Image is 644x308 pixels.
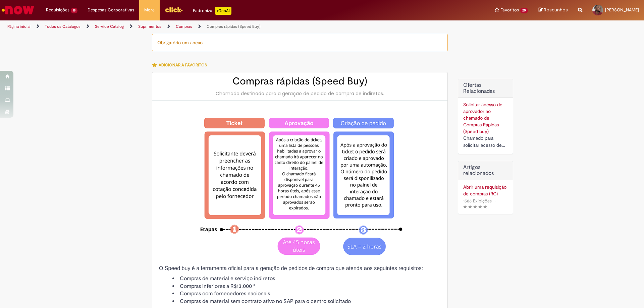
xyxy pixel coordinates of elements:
span: 18 [71,8,77,13]
h2: Compras rápidas (Speed Buy) [159,76,441,87]
li: Compras de material sem contrato ativo no SAP para o centro solicitado [172,298,441,305]
a: Rascunhos [538,7,568,13]
span: More [144,7,155,13]
li: Compras com fornecedores nacionais [172,290,441,298]
ul: Trilhas de página [5,20,424,33]
div: Padroniza [193,7,231,15]
div: Obrigatório um anexo. [152,34,448,51]
a: Abrir uma requisição de compras (RC) [463,184,508,197]
span: Requisições [46,7,69,13]
a: Suprimentos [138,24,161,29]
img: click_logo_yellow_360x200.png [165,5,183,15]
a: Solicitar acesso de aprovador ao chamado de Compras Rápidas (Speed buy) [463,102,502,134]
span: [PERSON_NAME] [605,7,639,13]
span: Adicionar a Favoritos [159,62,207,68]
span: Rascunhos [544,7,568,13]
div: Chamado para solicitar acesso de aprovador ao ticket de Speed buy [463,135,508,149]
a: Compras [176,24,192,29]
a: Todos os Catálogos [45,24,80,29]
a: Página inicial [7,24,31,29]
h2: Ofertas Relacionadas [463,82,508,94]
h3: Artigos relacionados [463,165,508,176]
div: Ofertas Relacionadas [458,79,513,154]
p: +GenAi [215,7,231,15]
li: Compras inferiores a R$13.000 * [172,283,441,290]
a: Service Catalog [95,24,124,29]
button: Adicionar a Favoritos [152,58,211,72]
li: Compras de material e serviço indiretos [172,275,441,283]
span: Despesas Corporativas [88,7,134,13]
span: 20 [520,8,528,13]
img: ServiceNow [1,3,35,17]
span: • [493,196,497,205]
span: Favoritos [500,7,519,13]
span: O Speed buy é a ferramenta oficial para a geração de pedidos de compra que atenda aos seguintes r... [159,265,423,271]
div: Chamado destinado para a geração de pedido de compra de indiretos. [159,90,441,97]
a: Compras rápidas (Speed Buy) [207,24,261,29]
span: 1586 Exibições [463,198,492,204]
